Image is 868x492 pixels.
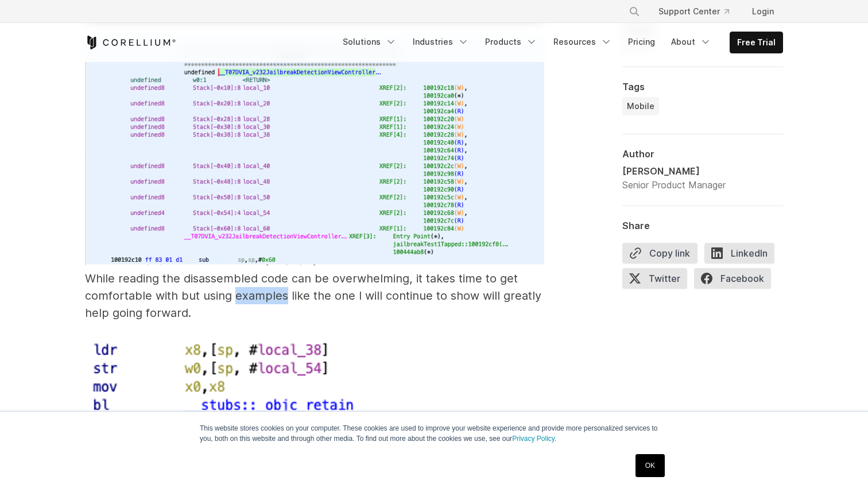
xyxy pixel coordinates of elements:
[200,423,668,444] p: This website stores cookies on your computer. These cookies are used to improve your website expe...
[88,339,396,433] img: image-png-Feb-23-2023-04-28-48-3185-PM.png
[512,435,556,443] a: Privacy Policy.
[730,32,782,53] a: Free Trial
[336,32,404,52] a: Solutions
[743,1,783,22] a: Login
[704,243,774,264] span: LinkedIn
[336,32,783,53] div: Navigation Menu
[547,32,619,52] a: Resources
[622,164,726,178] div: [PERSON_NAME]
[627,100,654,112] span: Mobile
[622,268,694,293] a: Twitter
[622,243,697,264] button: Copy link
[622,268,687,289] span: Twitter
[704,243,781,268] a: LinkedIn
[622,178,726,192] div: Senior Product Manager
[622,148,783,160] div: Author
[406,32,476,52] a: Industries
[635,454,665,477] a: OK
[694,268,778,293] a: Facebook
[649,1,738,22] a: Support Center
[621,32,662,52] a: Pricing
[85,36,544,265] img: Dynamic code changing using Friday to leverage Corellium
[478,32,544,52] a: Products
[664,32,718,52] a: About
[624,1,645,22] button: Search
[615,1,783,22] div: Navigation Menu
[622,97,659,115] a: Mobile
[622,81,783,92] div: Tags
[622,220,783,231] div: Share
[85,36,176,49] a: Corellium Home
[694,268,771,289] span: Facebook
